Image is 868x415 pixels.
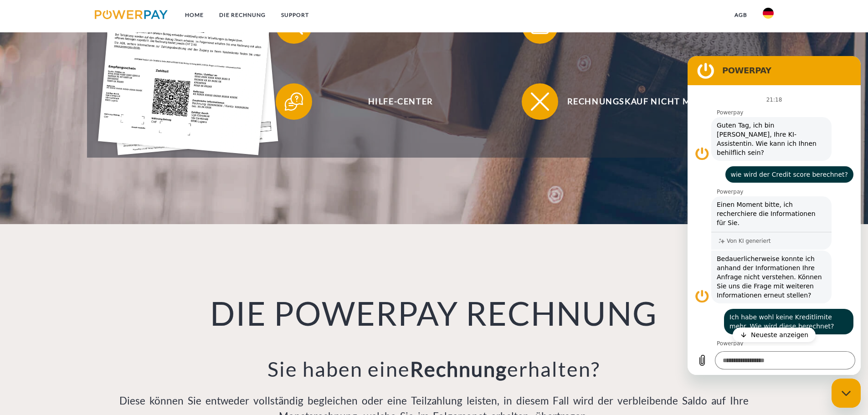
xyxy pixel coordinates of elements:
[115,356,754,382] h3: Sie haben eine erhalten?
[276,83,513,120] button: Hilfe-Center
[289,83,512,120] span: Hilfe-Center
[282,90,305,113] img: qb_help.svg
[211,7,273,23] a: DIE RECHNUNG
[763,8,774,19] img: de
[273,7,317,23] a: SUPPORT
[115,292,754,333] h1: DIE POWERPAY RECHNUNG
[688,56,861,375] iframe: Messaging-Fenster
[832,379,861,408] iframe: Schaltfläche zum Öffnen des Messaging-Fensters, 1 ungelesene Nachricht
[276,7,513,44] button: Konto einsehen
[410,357,507,381] b: Rechnung
[727,7,755,23] a: agb
[522,83,759,120] button: Rechnungskauf nicht möglich
[95,10,168,19] img: logo-powerpay.svg
[177,7,211,23] a: Home
[535,83,758,120] span: Rechnungskauf nicht möglich
[529,90,551,113] img: qb_close.svg
[522,7,759,44] button: Rechnungsbeanstandung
